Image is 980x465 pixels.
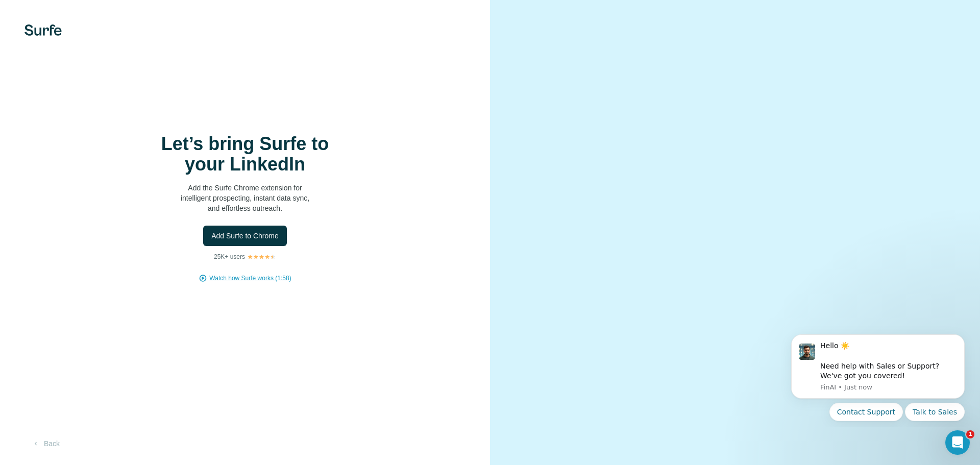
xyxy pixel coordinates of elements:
[209,274,291,283] button: Watch how Surfe works (1:58)
[143,183,347,213] p: Add the Surfe Chrome extension for intelligent prospecting, instant data sync, and effortless out...
[24,25,62,36] img: Surfe's logo
[211,231,279,241] span: Add Surfe to Chrome
[24,434,67,453] button: Back
[203,226,287,246] button: Add Surfe to Chrome
[143,134,347,175] h1: Let’s bring Surfe to your LinkedIn
[945,430,970,455] iframe: Intercom live chat
[966,430,974,438] span: 1
[247,254,276,260] img: Rating Stars
[776,325,980,427] iframe: Intercom notifications message
[214,252,245,261] p: 25K+ users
